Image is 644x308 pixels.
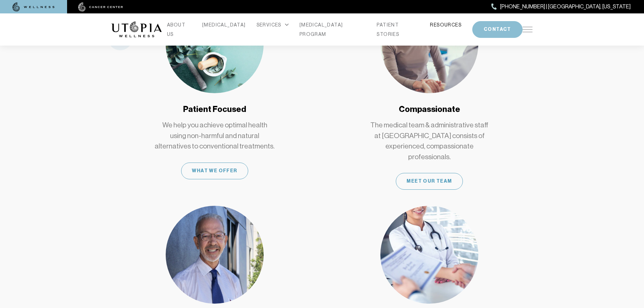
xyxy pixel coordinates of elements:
[167,20,192,39] a: ABOUT US
[491,2,631,11] a: [PHONE_NUMBER] | [GEOGRAPHIC_DATA], [US_STATE]
[380,206,478,304] img: Proven Success
[430,20,462,29] a: RESOURCES
[523,27,533,32] img: icon-hamburger
[300,20,366,39] a: [MEDICAL_DATA] PROGRAM
[78,2,123,12] img: cancer center
[111,21,162,38] img: logo
[166,206,264,304] img: Leadership
[399,104,460,115] h4: Compassionate
[12,2,55,12] img: wellness
[181,163,248,179] div: What We Offer
[202,20,246,29] a: [MEDICAL_DATA]
[154,120,275,152] p: We help you achieve optimal health using non-harmful and natural alternatives to conventional tre...
[183,104,246,115] h4: Patient Focused
[472,21,523,38] button: CONTACT
[377,20,419,39] a: PATIENT STORIES
[257,20,289,29] div: SERVICES
[500,2,631,11] span: [PHONE_NUMBER] | [GEOGRAPHIC_DATA], [US_STATE]
[369,120,490,162] p: The medical team & administrative staff at [GEOGRAPHIC_DATA] consists of experienced, compassiona...
[396,173,463,190] div: Meet Our Team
